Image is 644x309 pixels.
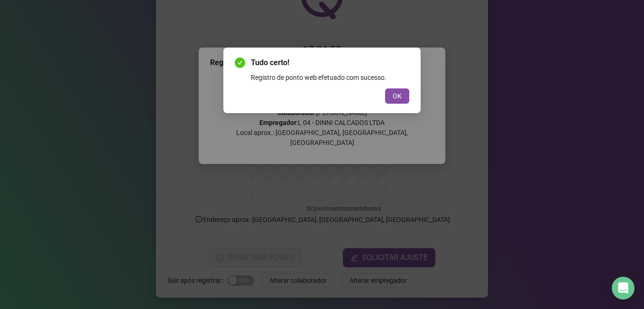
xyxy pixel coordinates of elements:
[251,57,409,68] span: Tudo certo!
[612,277,635,299] div: Open Intercom Messenger
[251,72,409,83] div: Registro de ponto web efetuado com sucesso.
[393,91,402,101] span: OK
[385,88,409,104] button: OK
[235,58,245,68] span: check-circle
